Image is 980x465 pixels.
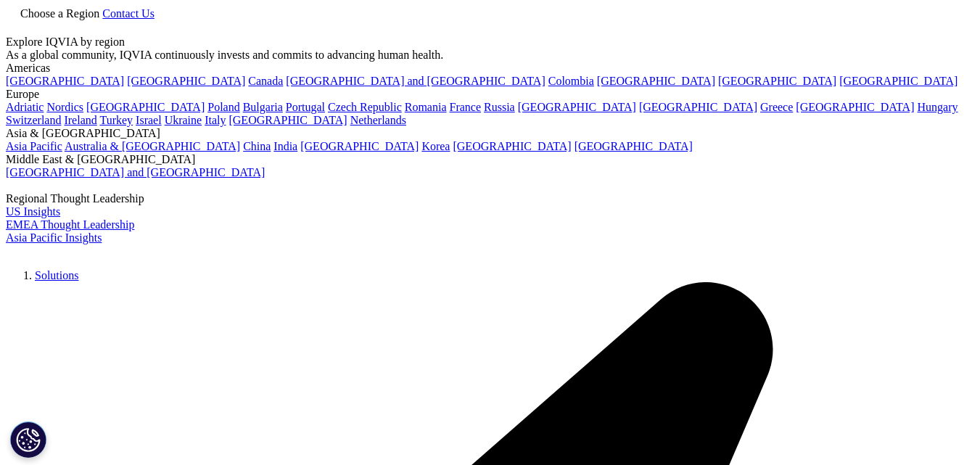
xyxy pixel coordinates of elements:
a: Hungary [917,101,958,113]
a: Turkey [99,114,133,126]
a: Romania [405,101,447,113]
a: France [450,101,482,113]
a: [GEOGRAPHIC_DATA] and [GEOGRAPHIC_DATA] [286,75,545,87]
a: [GEOGRAPHIC_DATA] [6,75,124,87]
a: Israel [136,114,162,126]
a: Italy [205,114,226,126]
a: Czech Republic [328,101,402,113]
a: Nordics [46,101,83,113]
div: Asia & [GEOGRAPHIC_DATA] [6,127,974,140]
a: [GEOGRAPHIC_DATA] [796,101,914,113]
div: Europe [6,88,974,101]
a: Switzerland [6,114,61,126]
div: Americas [6,62,974,75]
a: US Insights [6,205,60,218]
a: Solutions [35,269,78,281]
a: Asia Pacific Insights [6,231,102,244]
a: EMEA Thought Leadership [6,218,134,231]
a: Australia & [GEOGRAPHIC_DATA] [65,140,240,152]
a: [GEOGRAPHIC_DATA] [86,101,205,113]
a: Adriatic [6,101,44,113]
a: China [243,140,271,152]
a: [GEOGRAPHIC_DATA] [453,140,571,152]
a: [GEOGRAPHIC_DATA] [718,75,836,87]
a: Colombia [548,75,594,87]
a: Greece [760,101,793,113]
button: Cookies Settings [10,421,46,458]
a: [GEOGRAPHIC_DATA] [839,75,958,87]
a: [GEOGRAPHIC_DATA] [300,140,419,152]
a: [GEOGRAPHIC_DATA] and [GEOGRAPHIC_DATA] [6,166,265,178]
a: Contact Us [102,7,155,20]
a: Poland [207,101,239,113]
a: [GEOGRAPHIC_DATA] [518,101,636,113]
a: [GEOGRAPHIC_DATA] [127,75,245,87]
span: Choose a Region [20,7,99,20]
div: Middle East & [GEOGRAPHIC_DATA] [6,153,974,166]
a: Portugal [286,101,325,113]
div: Explore IQVIA by region [6,36,974,49]
a: [GEOGRAPHIC_DATA] [639,101,757,113]
a: Canada [248,75,283,87]
a: Russia [484,101,515,113]
div: As a global community, IQVIA continuously invests and commits to advancing human health. [6,49,974,62]
div: Regional Thought Leadership [6,192,974,205]
a: Ukraine [165,114,202,126]
a: Asia Pacific [6,140,62,152]
a: [GEOGRAPHIC_DATA] [575,140,693,152]
a: Ireland [64,114,96,126]
a: [GEOGRAPHIC_DATA] [597,75,715,87]
a: India [273,140,297,152]
a: Netherlands [350,114,406,126]
a: Korea [421,140,450,152]
a: Bulgaria [243,101,283,113]
a: [GEOGRAPHIC_DATA] [228,114,347,126]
